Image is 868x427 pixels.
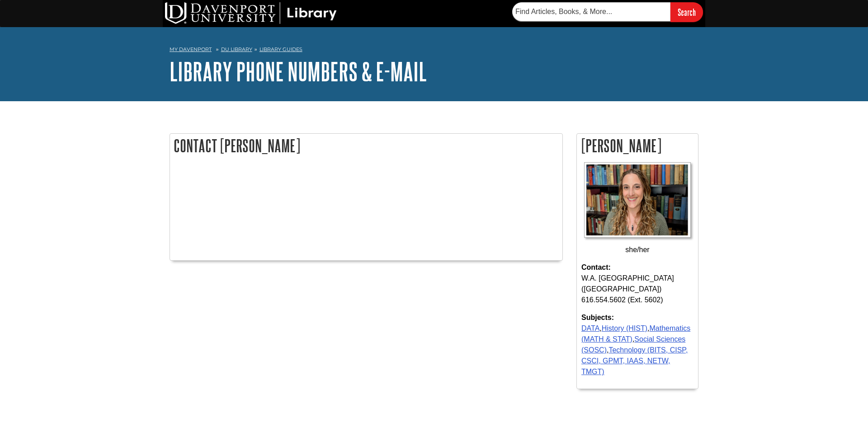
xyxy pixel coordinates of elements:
[581,244,693,255] div: she/her
[581,162,693,238] a: Profile Photo
[170,57,427,85] a: Library Phone Numbers & E-mail
[581,312,693,377] div: , , , ,
[581,273,693,295] div: W.A. [GEOGRAPHIC_DATA] ([GEOGRAPHIC_DATA])
[581,324,599,332] a: DATA
[670,2,703,22] input: Search
[581,295,693,305] div: 616.554.5602 (Ext. 5602)
[165,2,337,24] img: DU Library
[581,262,693,273] strong: Contact:
[512,2,670,21] input: Find Articles, Books, & More...
[221,46,252,52] a: DU Library
[584,162,691,238] img: Profile Photo
[170,134,562,158] h2: Contact [PERSON_NAME]
[170,46,212,53] a: My Davenport
[170,43,698,58] nav: breadcrumb
[577,134,698,158] h2: [PERSON_NAME]
[602,324,647,332] a: History (HIST)
[581,312,693,323] strong: Subjects:
[259,46,302,52] a: Library Guides
[512,2,703,22] form: Searches DU Library's articles, books, and more
[581,346,688,375] a: Technology (BITS, CISP, CSCI, GPMT, IAAS, NETW, TMGT)
[175,162,558,253] iframe: 4cc57a1c2d9f527b8ef0e666537c507a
